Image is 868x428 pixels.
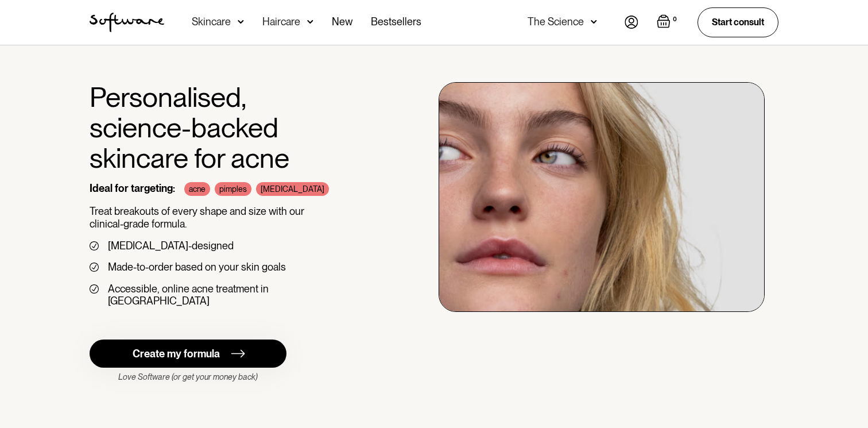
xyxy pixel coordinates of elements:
div: acne [184,182,210,196]
div: Accessible, online acne treatment in [GEOGRAPHIC_DATA] [108,283,371,307]
div: Create my formula [133,348,220,360]
div: Skincare [192,16,231,28]
div: Love Software (or get your money back) [90,372,286,382]
div: The Science [528,16,584,28]
div: [MEDICAL_DATA]-designed [108,240,234,252]
a: home [90,13,164,32]
img: arrow down [591,16,597,28]
div: [MEDICAL_DATA] [256,182,329,196]
a: Create my formula [90,340,286,368]
div: pimples [215,182,251,196]
a: Open cart [657,14,679,30]
div: Ideal for targeting: [90,182,175,196]
div: Haircare [262,16,300,28]
div: Made-to-order based on your skin goals [108,261,286,273]
img: arrow down [238,16,244,28]
h1: Personalised, science-backed skincare for acne [90,82,371,173]
a: Start consult [697,7,778,37]
img: arrow down [307,16,313,28]
p: Treat breakouts of every shape and size with our clinical-grade formula. [90,205,371,230]
div: 0 [671,14,679,25]
img: Software Logo [90,13,164,32]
